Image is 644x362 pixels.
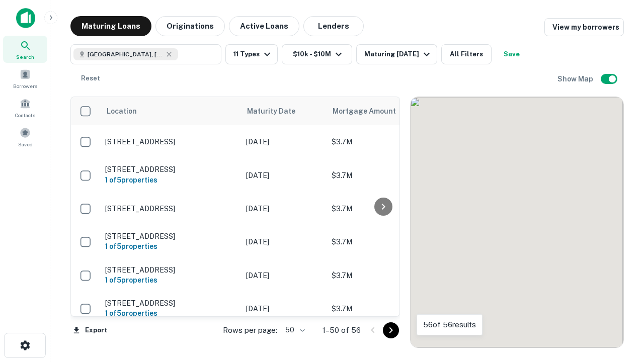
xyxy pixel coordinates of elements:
[100,97,241,125] th: Location
[364,48,433,60] div: Maturing [DATE]
[332,203,432,214] p: $3.7M
[105,137,236,146] p: [STREET_ADDRESS]
[18,140,33,148] span: Saved
[15,111,35,119] span: Contacts
[74,68,107,88] button: Reset
[332,136,432,147] p: $3.7M
[246,170,321,181] p: [DATE]
[332,270,432,281] p: $3.7M
[105,165,236,174] p: [STREET_ADDRESS]
[323,324,361,336] p: 1–50 of 56
[332,303,432,314] p: $3.7M
[223,324,277,336] p: Rows per page:
[246,136,321,147] p: [DATE]
[281,323,306,337] div: 50
[225,44,278,64] button: 11 Types
[246,303,321,314] p: [DATE]
[356,44,437,64] button: Maturing [DATE]
[70,16,151,36] button: Maturing Loans
[246,270,321,281] p: [DATE]
[70,323,110,338] button: Export
[88,50,163,59] span: [GEOGRAPHIC_DATA], [GEOGRAPHIC_DATA]
[544,18,624,36] a: View my borrowers
[383,322,399,338] button: Go to next page
[247,105,308,117] span: Maturity Date
[3,65,47,92] a: Borrowers
[241,97,327,125] th: Maturity Date
[594,249,644,298] iframe: Chat Widget
[332,170,432,181] p: $3.7M
[16,53,34,61] span: Search
[229,16,299,36] button: Active Loans
[105,265,236,275] p: [STREET_ADDRESS]
[557,73,595,84] h6: Show Map
[155,16,225,36] button: Originations
[246,203,321,214] p: [DATE]
[411,97,623,347] div: 0 0
[106,105,137,117] span: Location
[423,319,476,331] p: 56 of 56 results
[441,44,492,64] button: All Filters
[3,94,47,121] a: Contacts
[303,16,364,36] button: Lenders
[13,82,37,90] span: Borrowers
[105,308,236,319] h6: 1 of 5 properties
[246,236,321,247] p: [DATE]
[105,299,236,308] p: [STREET_ADDRESS]
[105,241,236,252] h6: 1 of 5 properties
[327,97,437,125] th: Mortgage Amount
[496,44,528,64] button: Save your search to get updates of matches that match your search criteria.
[105,275,236,286] h6: 1 of 5 properties
[3,123,47,150] a: Saved
[282,44,352,64] button: $10k - $10M
[105,232,236,241] p: [STREET_ADDRESS]
[333,105,409,117] span: Mortgage Amount
[105,204,236,213] p: [STREET_ADDRESS]
[105,174,236,186] h6: 1 of 5 properties
[3,36,47,63] a: Search
[16,8,35,28] img: capitalize-icon.png
[332,236,432,247] p: $3.7M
